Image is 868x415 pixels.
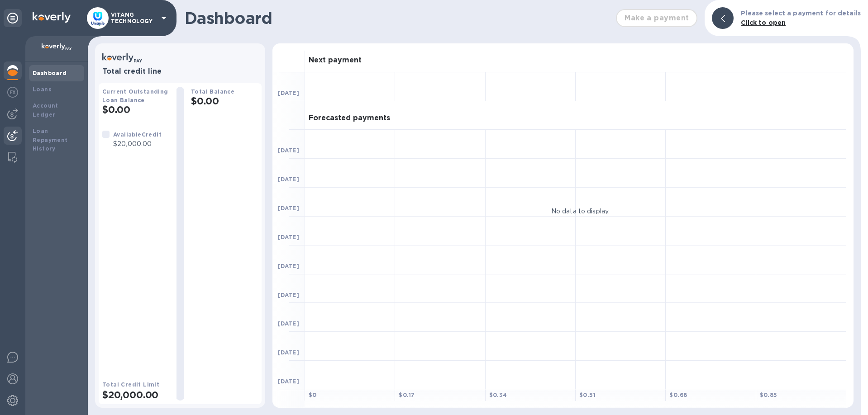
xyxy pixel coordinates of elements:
[191,88,234,95] b: Total Balance
[489,391,507,398] b: $ 0.34
[278,176,299,183] b: [DATE]
[741,9,861,17] b: Please select a payment for details
[102,381,159,388] b: Total Credit Limit
[33,102,58,118] b: Account Ledger
[4,9,22,27] div: Unpin categories
[309,391,317,398] b: $ 0
[741,19,786,26] b: Click to open
[278,378,299,385] b: [DATE]
[278,147,299,154] b: [DATE]
[113,139,162,149] p: $20,000.00
[399,391,415,398] b: $ 0.17
[102,88,168,104] b: Current Outstanding Loan Balance
[278,234,299,241] b: [DATE]
[102,67,258,76] h3: Total credit line
[278,90,299,96] b: [DATE]
[669,391,687,398] b: $ 0.68
[102,389,169,401] h2: $20,000.00
[309,56,362,65] h3: Next payment
[113,131,162,138] b: Available Credit
[191,95,258,107] h2: $0.00
[33,127,68,152] b: Loan Repayment History
[185,9,611,28] h1: Dashboard
[579,391,596,398] b: $ 0.51
[278,263,299,269] b: [DATE]
[33,86,52,93] b: Loans
[7,87,18,98] img: Foreign exchange
[278,320,299,327] b: [DATE]
[33,70,67,76] b: Dashboard
[278,205,299,212] b: [DATE]
[551,206,610,216] p: No data to display.
[760,391,777,398] b: $ 0.85
[309,114,390,123] h3: Forecasted payments
[111,12,156,24] p: VITANG TECHNOLOGY
[102,104,169,115] h2: $0.00
[278,292,299,298] b: [DATE]
[33,12,71,23] img: Logo
[278,349,299,356] b: [DATE]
